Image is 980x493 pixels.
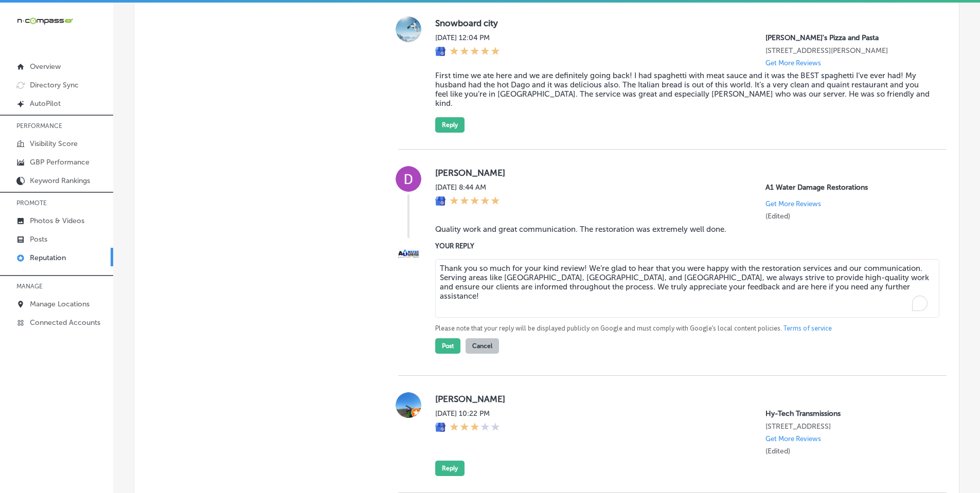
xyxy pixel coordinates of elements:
[30,99,61,108] p: AutoPilot
[30,176,90,185] p: Keyword Rankings
[30,318,100,327] p: Connected Accounts
[783,324,832,333] a: Terms of service
[466,338,499,354] button: Cancel
[450,46,500,58] div: 5 Stars
[435,71,930,108] blockquote: First time we ate here and we are definitely going back! I had spaghetti with meat sauce and it w...
[30,62,61,71] p: Overview
[435,18,930,28] label: Snowboard city
[765,33,930,42] p: Ronnally's Pizza and Pasta
[435,338,460,354] button: Post
[435,117,465,133] button: Reply
[30,235,47,244] p: Posts
[30,253,66,262] p: Reputation
[30,81,79,89] p: Directory Sync
[435,225,930,234] blockquote: Quality work and great communication. The restoration was extremely well done.
[450,196,500,207] div: 5 Stars
[450,422,500,433] div: 3 Stars
[435,409,500,418] label: [DATE] 10:22 PM
[435,242,930,250] label: YOUR REPLY
[765,46,930,55] p: 1560 Woodlane Dr
[765,59,821,67] p: Get More Reviews
[435,461,465,476] button: Reply
[30,300,90,308] p: Manage Locations
[30,158,90,167] p: GBP Performance
[396,241,421,266] img: Image
[765,435,821,443] p: Get More Reviews
[435,259,939,318] textarea: To enrich screen reader interactions, please activate Accessibility in Grammarly extension settings
[16,16,73,26] img: 660ab0bf-5cc7-4cb8-ba1c-48b5ae0f18e60NCTV_CLogo_TV_Black_-500x88.png
[765,409,930,418] p: Hy-Tech Transmissions
[435,33,500,42] label: [DATE] 12:04 PM
[30,139,78,148] p: Visibility Score
[765,200,821,208] p: Get More Reviews
[765,422,930,431] p: 803 U.S. Hwy 40
[765,447,790,455] label: (Edited)
[435,324,930,333] p: Please note that your reply will be displayed publicly on Google and must comply with Google's lo...
[435,168,930,178] label: [PERSON_NAME]
[435,394,930,404] label: [PERSON_NAME]
[765,212,790,221] label: (Edited)
[765,183,930,192] p: A1 Water Damage Restorations
[435,183,500,192] label: [DATE] 8:44 AM
[30,216,84,225] p: Photos & Videos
